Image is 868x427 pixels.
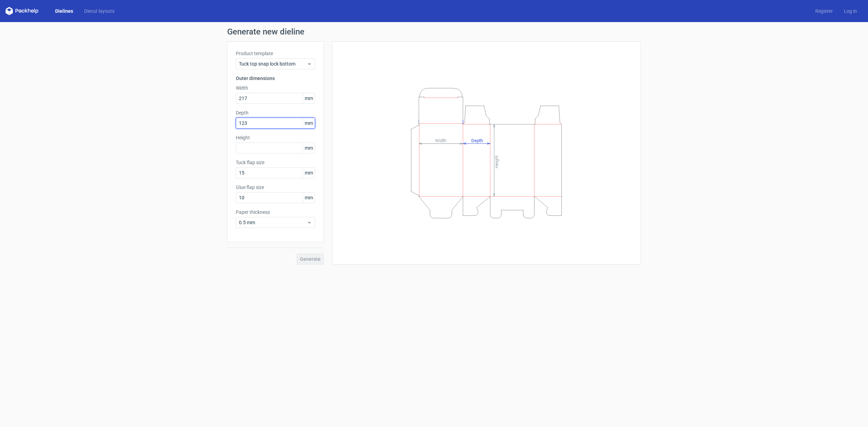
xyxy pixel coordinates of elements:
span: mm [303,118,315,128]
a: Register [810,8,838,14]
h1: Generate new dieline [227,28,641,36]
label: Paper thickness [236,209,315,216]
span: mm [303,93,315,103]
span: Tuck top snap lock bottom [239,60,307,67]
label: Glue flap size [236,184,315,191]
a: Dielines [50,8,79,14]
tspan: Height [494,155,499,168]
label: Tuck flap size [236,159,315,166]
span: mm [303,143,315,153]
span: mm [303,192,315,203]
a: Log in [838,8,862,14]
label: Depth [236,109,315,116]
label: Width [236,85,315,91]
span: mm [303,168,315,178]
label: Height [236,134,315,141]
tspan: Depth [471,138,483,143]
span: 0.5 mm [239,219,307,226]
a: Diecut layouts [79,8,120,14]
label: Product template [236,50,315,57]
tspan: Width [435,138,446,143]
h3: Outer dimensions [236,75,315,82]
